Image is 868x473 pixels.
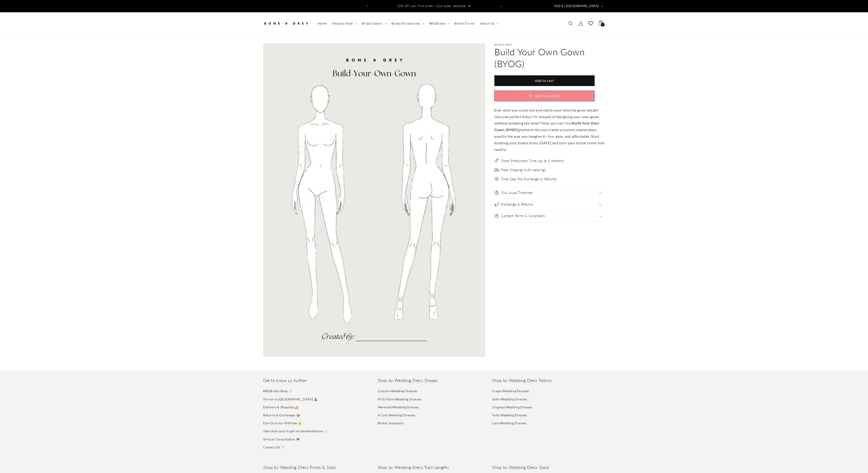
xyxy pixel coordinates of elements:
span: Free Shipping (with tracking) [501,168,546,172]
span: About Us [480,21,495,25]
p: Ever wish you could mix and match your favorite gown details into one perfect dress? Or dreamt of... [494,107,605,153]
summary: Bridal Accessories [389,19,426,28]
span: Bridal Accessories [391,21,420,25]
button: Add to wishlist [494,91,595,101]
h2: Contest Terms & Conditions [501,214,545,218]
a: Delivery & Shipping 🚚 [263,403,299,411]
summary: Contest Terms & Conditions [494,210,605,222]
summary: Shop by Style [330,19,359,28]
span: SGD $ | [GEOGRAPHIC_DATA] [554,4,599,8]
button: Add to cart [494,75,595,86]
a: Take style quiz to get recommendations ✨ [263,427,328,435]
summary: #BGBrides [426,19,452,28]
span: Bridal Try-on [454,21,475,25]
span: Home [318,21,327,25]
a: Virtual Consultation 💻 [263,435,300,443]
a: Earn $ as our Affiliate 💰 [263,419,302,427]
a: #BGBrides Blog 📝 [263,388,292,395]
summary: Search [566,18,576,28]
a: Returns & Exchanges 📦 [263,411,300,419]
a: Column Wedding Dresses [378,388,417,395]
a: A-Line Wedding Dresses [378,411,415,419]
summary: Bridal Gowns [359,19,389,28]
span: Final Sale (No Exchange or Refund) [501,177,557,181]
a: Mermaid Wedding Dresses [378,403,419,411]
span: Shop by Style [332,21,353,25]
button: Next announcement [496,2,506,10]
span: Short Production Time (up to 3 months) [501,159,564,163]
media-gallery: Gallery Viewer [263,43,485,357]
a: Bone and Grey Bridal [262,17,311,30]
h2: Shop by Wedding Dress Prices & Sizes [263,465,376,470]
a: Try-on in [GEOGRAPHIC_DATA] 👗 [263,395,318,403]
a: Fit & Flare Wedding Dresses [378,395,421,403]
button: Previous announcement [362,2,372,10]
a: Crepe Wedding Dresses [492,388,529,395]
a: Satin Wedding Dresses [492,395,527,403]
img: Bone and Grey Bridal [263,18,309,28]
img: offer.png [494,177,499,181]
img: needle.png [494,158,499,163]
span: 1 [602,23,603,27]
h2: Get to know us further [263,378,376,383]
span: Bridal Gowns [362,21,383,25]
a: Lace Wedding Dresses [492,419,526,427]
a: Home [315,19,330,28]
h2: Shop by Wedding Dress Shapes [378,378,490,383]
a: Tulle Wedding Dresses [492,411,527,419]
h2: Shop by Wedding Dress Fabrics [492,378,605,383]
span: 10% off your first order | Use code: welcome [397,4,466,8]
h2: Shop by Wedding Dress Stock [492,465,605,470]
summary: Exchange & Returns [494,199,605,210]
h2: Shop by Wedding Dress Train Lengths [378,465,490,470]
summary: About Us [478,19,501,28]
h1: Build Your Own Gown (BYOG) [494,46,605,70]
h2: Our Usual Timelines [501,191,533,195]
a: Organza Wedding Dresses [492,403,532,411]
h2: Exchange & Returns [501,202,533,207]
a: Bridal Try-on [452,19,478,28]
span: #BGBrides [429,21,445,25]
p: Bone & Grey [494,43,605,46]
a: Contact Us 📧 [263,443,285,451]
a: Bridal Jumpsuits [378,419,404,427]
summary: Our Usual Timelines [494,187,605,198]
button: SGD $ | [GEOGRAPHIC_DATA] [551,2,605,10]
